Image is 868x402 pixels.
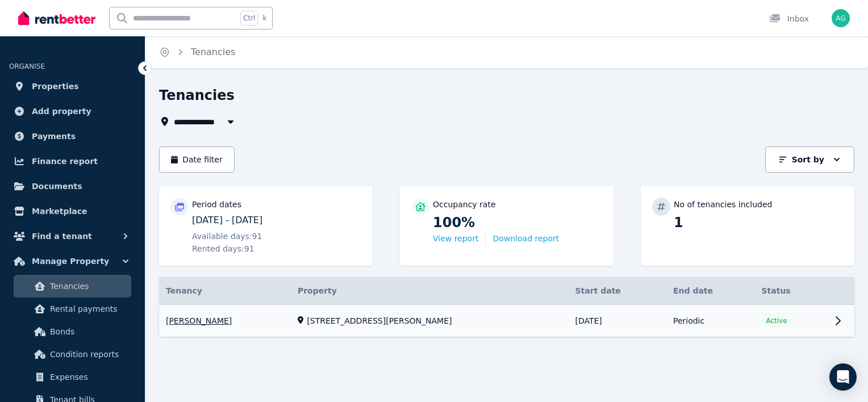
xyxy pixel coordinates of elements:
[166,285,202,296] span: Tenancy
[50,302,127,316] span: Rental payments
[192,199,241,210] p: Period dates
[832,9,850,27] img: Andre Gini
[50,347,127,361] span: Condition reports
[829,363,857,391] div: Open Intercom Messenger
[9,150,136,173] a: Finance report
[754,277,827,305] th: Status
[14,275,131,298] a: Tenancies
[674,213,843,232] p: 1
[291,277,569,305] th: Property
[9,62,45,70] span: ORGANISE
[9,250,136,273] button: Manage Property
[666,277,755,305] th: End date
[433,233,478,244] button: View report
[9,75,136,98] a: Properties
[18,10,95,27] img: RentBetter
[192,231,262,242] span: Available days: 91
[262,14,266,23] span: k
[159,305,854,337] a: View details for Royce Jones
[50,370,127,384] span: Expenses
[32,229,92,243] span: Find a tenant
[192,213,361,227] p: [DATE] - [DATE]
[32,79,79,93] span: Properties
[568,277,666,305] th: Start date
[9,100,136,123] a: Add property
[159,86,235,104] h1: Tenancies
[32,254,109,268] span: Manage Property
[240,11,258,26] span: Ctrl
[32,129,76,143] span: Payments
[9,200,136,223] a: Marketplace
[14,366,131,388] a: Expenses
[192,243,254,254] span: Rented days: 91
[191,45,235,59] span: Tenancies
[50,325,127,338] span: Bonds
[493,233,559,244] button: Download report
[792,154,824,165] p: Sort by
[433,199,496,210] p: Occupancy rate
[32,154,98,168] span: Finance report
[159,146,235,173] button: Date filter
[674,199,772,210] p: No of tenancies included
[9,175,136,198] a: Documents
[9,225,136,248] button: Find a tenant
[145,36,249,68] nav: Breadcrumb
[32,104,91,118] span: Add property
[433,213,602,232] p: 100%
[14,298,131,320] a: Rental payments
[32,179,82,193] span: Documents
[32,204,87,218] span: Marketplace
[769,13,809,24] div: Inbox
[14,320,131,343] a: Bonds
[765,146,854,173] button: Sort by
[50,279,127,293] span: Tenancies
[9,125,136,148] a: Payments
[14,343,131,366] a: Condition reports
